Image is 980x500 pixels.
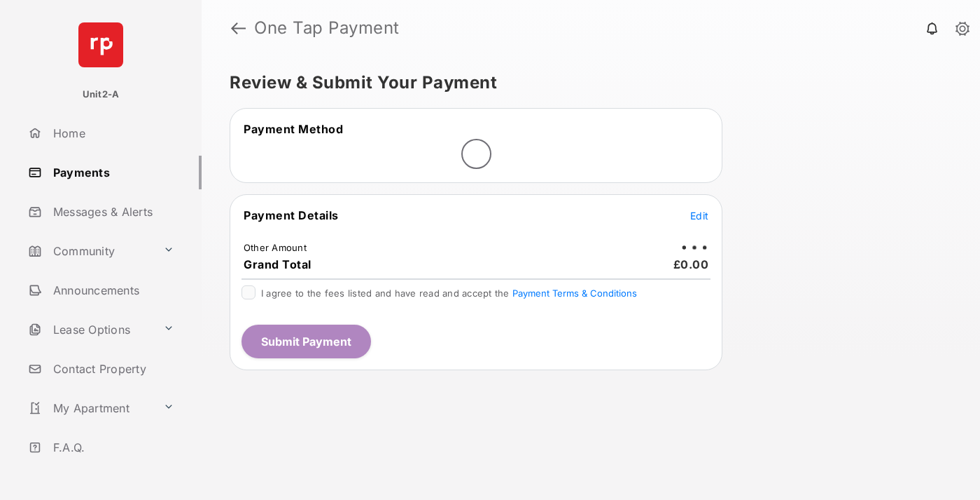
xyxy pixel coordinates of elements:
[22,156,202,189] a: Payments
[690,210,708,222] span: Edit
[261,288,637,299] span: I agree to the fees listed and have read and accept the
[22,313,157,346] a: Lease Options
[22,234,157,268] a: Community
[22,273,202,307] a: Announcements
[22,391,157,425] a: My Apartment
[241,325,371,358] button: Submit Payment
[230,74,941,91] h5: Review & Submit Your Payment
[673,257,709,271] span: £0.00
[243,241,307,254] td: Other Amount
[244,122,343,136] span: Payment Method
[22,431,202,464] a: F.A.Q.
[254,20,400,36] strong: One Tap Payment
[512,288,637,299] button: I agree to the fees listed and have read and accept the
[78,22,123,67] img: svg+xml;base64,PHN2ZyB4bWxucz0iaHR0cDovL3d3dy53My5vcmcvMjAwMC9zdmciIHdpZHRoPSI2NCIgaGVpZ2h0PSI2NC...
[690,208,708,222] button: Edit
[22,352,202,386] a: Contact Property
[244,208,339,222] span: Payment Details
[83,88,120,102] p: Unit2-A
[22,195,202,229] a: Messages & Alerts
[244,257,311,271] span: Grand Total
[22,116,202,150] a: Home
